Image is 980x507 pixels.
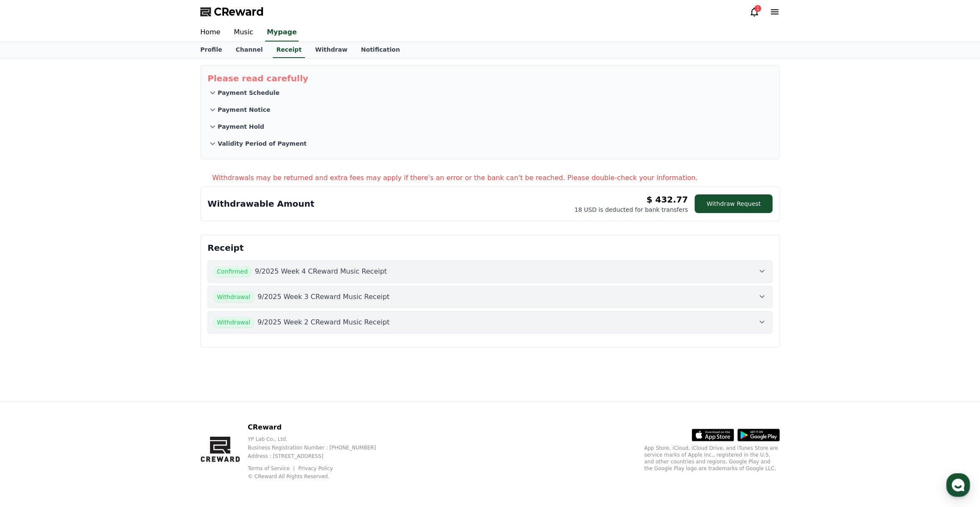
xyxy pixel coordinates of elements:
span: CReward [214,5,264,19]
a: Receipt [273,42,305,58]
p: Validity Period of Payment [218,139,307,148]
p: Please read carefully [208,72,772,84]
p: $ 432.77 [646,194,688,205]
a: Home [3,269,56,290]
span: Settings [125,281,146,288]
p: 18 USD is deducted for bank transfers [574,205,688,214]
p: 9/2025 Week 4 CReward Music Receipt [255,266,387,277]
p: CReward [248,422,390,432]
span: Home [22,281,36,288]
button: Withdraw Request [695,194,772,213]
a: 1 [749,7,759,17]
a: CReward [200,5,264,19]
button: Payment Schedule [208,84,772,101]
a: Profile [194,42,229,58]
a: Notification [354,42,407,58]
a: Mypage [265,24,299,42]
a: Withdraw [308,42,354,58]
p: Payment Notice [218,105,270,114]
p: Withdrawable Amount [208,198,314,210]
a: Music [227,24,260,42]
p: App Store, iCloud, iCloud Drive, and iTunes Store are service marks of Apple Inc., registered in ... [644,445,780,472]
div: 1 [754,5,761,12]
p: Withdrawals may be returned and extra fees may apply if there's an error or the bank can't be rea... [212,173,780,183]
a: Privacy Policy [298,465,333,471]
span: Messages [70,282,95,288]
p: Payment Schedule [218,89,280,97]
span: Withdrawal [213,291,254,302]
button: Payment Hold [208,118,772,135]
button: Withdrawal 9/2025 Week 2 CReward Music Receipt [208,311,772,333]
a: Settings [109,269,163,290]
p: © CReward All Rights Reserved. [248,473,390,480]
p: Business Registration Number : [PHONE_NUMBER] [248,444,390,451]
button: Confirmed 9/2025 Week 4 CReward Music Receipt [208,260,772,283]
button: Validity Period of Payment [208,135,772,152]
p: 9/2025 Week 2 CReward Music Receipt [257,317,390,327]
a: Home [194,24,227,42]
a: Channel [229,42,269,58]
span: Withdrawal [213,317,254,328]
p: 9/2025 Week 3 CReward Music Receipt [257,292,390,302]
button: Payment Notice [208,101,772,118]
p: YP Lab Co., Ltd. [248,436,390,443]
a: Messages [56,269,109,290]
p: Address : [STREET_ADDRESS] [248,453,390,460]
span: Confirmed [213,266,252,277]
button: Withdrawal 9/2025 Week 3 CReward Music Receipt [208,286,772,308]
a: Terms of Service [248,465,296,471]
p: Payment Hold [218,122,264,131]
p: Receipt [208,242,772,254]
